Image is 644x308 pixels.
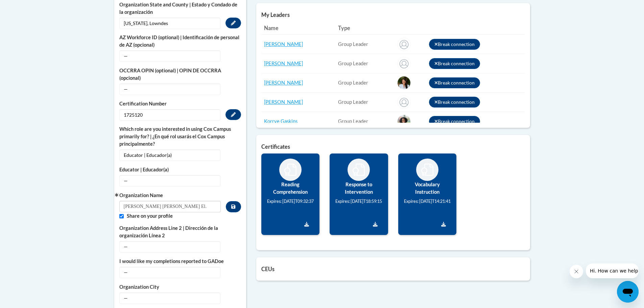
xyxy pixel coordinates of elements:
label: Educator | Educador(a) [119,166,241,173]
small: Expires: [DATE]T18:59:15 [335,199,382,204]
label: Certification Number [119,100,241,108]
a: [PERSON_NAME] [264,99,303,105]
td: connected user for connection GA: Valdosta City-Sallas Mahone Elementary [335,35,395,54]
a: Download Certificate [299,219,314,230]
label: Reading Comprehension [266,181,315,196]
label: Organization Address Line 2 | Dirección de la organización Línea 2 [119,224,241,239]
small: Expires: [DATE]T14:21:41 [404,199,451,204]
h5: Certificates [261,143,525,150]
a: Korrye Gaskins [264,118,297,124]
label: OCCRRA OPIN (optional) | OPIN DE OCCRRA (opcional) [119,67,241,82]
button: Break connection [429,116,480,127]
label: Organization Name [119,192,221,199]
iframe: Message from company [586,263,639,278]
label: AZ Workforce ID (optional) | Identificación de personal de AZ (opcional) [119,34,241,49]
span: — [119,50,220,62]
a: [PERSON_NAME] [264,41,303,47]
label: Organization State and County | Estado y Condado de la organización [119,1,241,16]
label: I would like my completions reported to GADoe [119,258,241,265]
img: Keri Bonner [397,95,411,109]
td: connected user for connection GA: Valdosta City-Sallas Mahone Elementary [335,112,395,131]
a: [PERSON_NAME] [264,80,303,86]
img: Reading Comprehension [284,164,296,176]
button: Break connection [429,77,480,88]
iframe: Button to launch messaging window [617,281,639,303]
img: Response to Intervention [353,164,365,176]
label: Vocabulary Instruction [403,181,452,196]
label: Response to Intervention [335,181,383,196]
img: Billie Page [397,57,411,70]
a: [PERSON_NAME] [264,61,303,66]
span: Hi. How can we help? [4,5,55,10]
th: Name [261,21,335,35]
span: Educator | Educador(a) [119,149,220,161]
img: Vocabulary Instruction [421,164,433,176]
h5: CEUs [261,266,525,272]
a: Download Certificate [367,219,383,230]
span: — [119,84,220,95]
small: Expires: [DATE]T09:32:37 [267,199,314,204]
span: — [119,292,220,304]
button: Break connection [429,97,480,108]
th: Type [335,21,395,35]
label: Share on your profile [127,212,241,220]
span: — [119,267,220,278]
img: Jordan Nelms [397,76,411,90]
span: — [119,241,220,253]
td: connected user for connection GA: Valdosta City-Sallas Mahone Elementary [335,54,395,73]
img: Korrye Gaskins [397,115,411,128]
a: Download Certificate [436,219,451,230]
td: connected user for connection GA: Valdosta City-Sallas Mahone Elementary [335,93,395,112]
button: Break connection [429,58,480,69]
iframe: Close message [570,265,583,278]
input: Metadata input [119,201,221,212]
img: April Doyle [397,38,411,51]
label: Organization City [119,283,241,291]
label: Which role are you interested in using Cox Campus primarily for? | ¿En qué rol usarás el Cox Camp... [119,125,241,148]
button: Break connection [429,39,480,50]
span: [US_STATE], Lowndes [119,18,220,29]
span: — [119,175,220,187]
h5: My Leaders [261,11,525,18]
td: connected user for connection GA: Valdosta City-Sallas Mahone Elementary [335,73,395,93]
span: 1725120 [119,109,220,121]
